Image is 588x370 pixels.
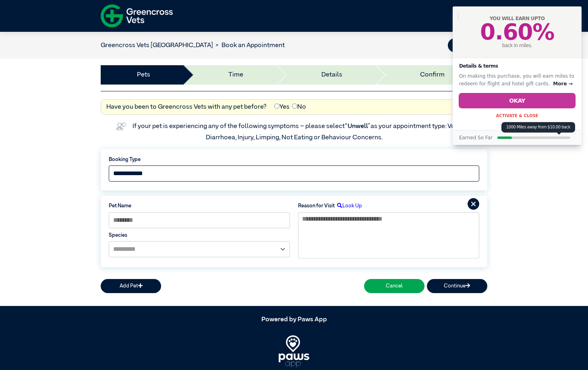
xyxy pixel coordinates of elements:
img: vet [113,120,128,133]
label: No [292,102,306,112]
button: Add Pet [101,279,161,293]
label: Pet Name [109,202,290,210]
label: Yes [274,102,290,112]
img: PawsApp [279,335,310,368]
label: Booking Type [109,156,479,163]
input: Yes [274,103,280,109]
label: Species [109,232,290,239]
button: Continue [427,279,487,293]
h5: Powered by Paws App [101,316,487,324]
nav: breadcrumb [101,41,285,50]
a: Pets [137,70,150,80]
li: Book an Appointment [213,41,285,50]
span: “Unwell” [345,123,371,130]
label: Reason for Visit [298,202,335,210]
button: Contact Us [448,38,487,52]
label: Have you been to Greencross Vets with any pet before? [106,102,267,112]
label: If your pet is experiencing any of the following symptoms – please select as your appointment typ... [133,123,476,141]
label: Look Up [335,202,362,210]
input: No [292,103,297,109]
a: Greencross Vets [GEOGRAPHIC_DATA] [101,42,213,49]
img: f-logo [101,2,173,30]
button: Cancel [364,279,424,293]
